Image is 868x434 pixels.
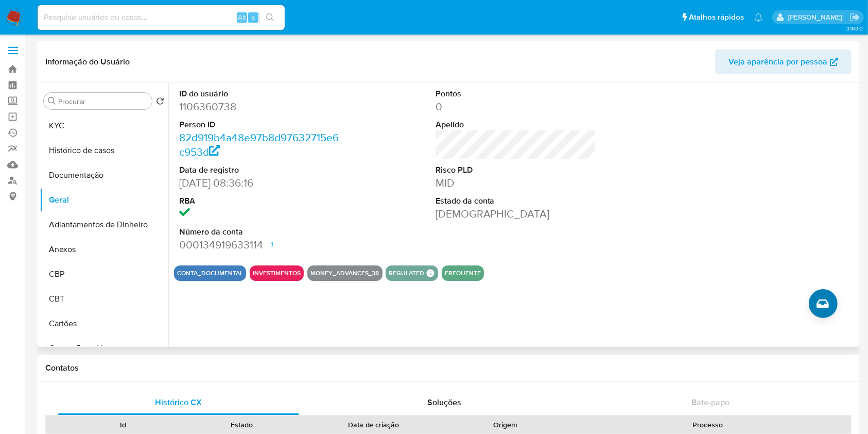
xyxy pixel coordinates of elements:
dt: RBA [179,195,340,207]
button: search-icon [259,10,281,25]
button: Cartões [40,311,168,336]
a: Notificações [754,13,763,22]
dt: Número da conta [179,226,340,238]
div: Processo [572,420,844,430]
h1: Informação do Usuário [45,57,130,67]
dd: 0 [436,99,596,114]
input: Procurar [58,97,148,106]
button: Documentação [40,163,168,188]
span: Atalhos rápidos [689,12,744,23]
button: Contas Bancárias [40,336,168,361]
dt: Pontos [436,88,596,99]
dt: Person ID [179,119,340,130]
dd: [DATE] 08:36:16 [179,176,340,190]
span: Soluções [427,396,461,408]
button: Veja aparência por pessoa [715,49,852,74]
div: Id [71,420,176,430]
h1: Contatos [45,363,852,373]
button: Anexos [40,237,168,262]
span: Histórico CX [155,396,202,408]
button: Histórico de casos [40,138,168,163]
dd: 1106360738 [179,99,340,114]
input: Pesquise usuários ou casos... [38,11,285,24]
button: CBP [40,262,168,287]
span: Bate-papo [691,396,730,408]
dt: ID do usuário [179,88,340,99]
dd: 000134919633114 [179,238,340,252]
dt: Data de registro [179,164,340,176]
button: CBT [40,287,168,311]
div: Data de criação [308,420,439,430]
a: 82d919b4a48e97b8d97632715e6c953d [179,130,339,159]
button: Retornar ao pedido padrão [156,97,164,108]
span: Alt [238,12,246,22]
dt: Risco PLD [436,164,596,176]
dd: [DEMOGRAPHIC_DATA] [436,207,596,221]
a: Sair [849,12,860,23]
button: Procurar [48,97,56,105]
span: Veja aparência por pessoa [728,49,827,74]
button: KYC [40,113,168,138]
div: Estado [190,420,294,430]
span: s [252,12,255,22]
div: Origem [453,420,558,430]
button: Adiantamentos de Dinheiro [40,212,168,237]
dt: Estado da conta [436,195,596,207]
p: magno.ferreira@mercadopago.com.br [788,12,846,22]
dt: Apelido [436,119,596,130]
dd: MID [436,176,596,190]
button: Geral [40,188,168,212]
